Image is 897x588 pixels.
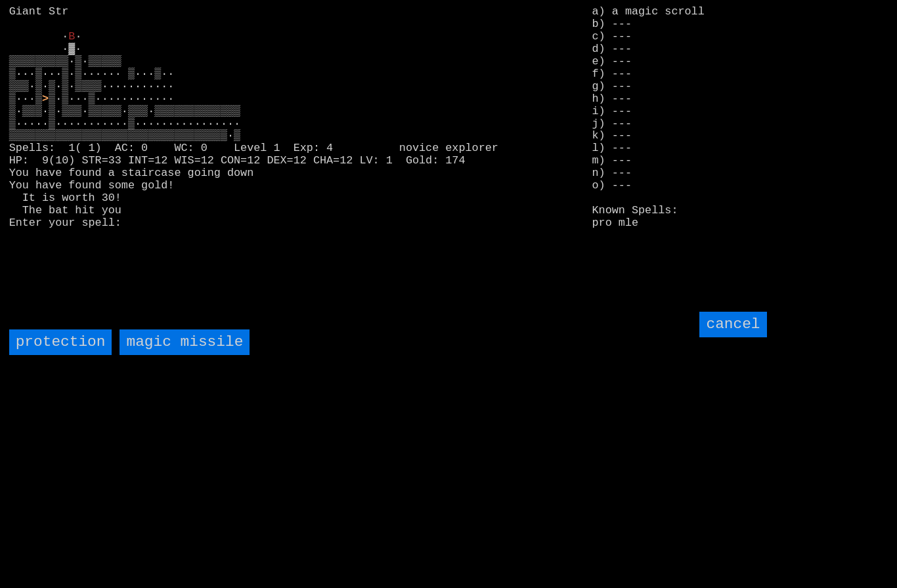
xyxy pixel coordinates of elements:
[42,93,49,105] font: >
[120,329,250,355] input: magic missile
[9,6,575,300] larn: Giant Str · · ·▓· ▒▒▒▒▒▒▒▒▒·▒·▒▒▒▒▒ ▒···▒···▒·▒······ ▒···▒·· ▒▒▒·▒·▒·▒·▒▒▒▒··········· ▒···▒ ▒·▒...
[699,312,766,337] input: cancel
[9,329,112,355] input: protection
[68,30,75,43] font: B
[592,6,888,182] stats: a) a magic scroll b) --- c) --- d) --- e) --- f) --- g) --- h) --- i) --- j) --- k) --- l) --- m)...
